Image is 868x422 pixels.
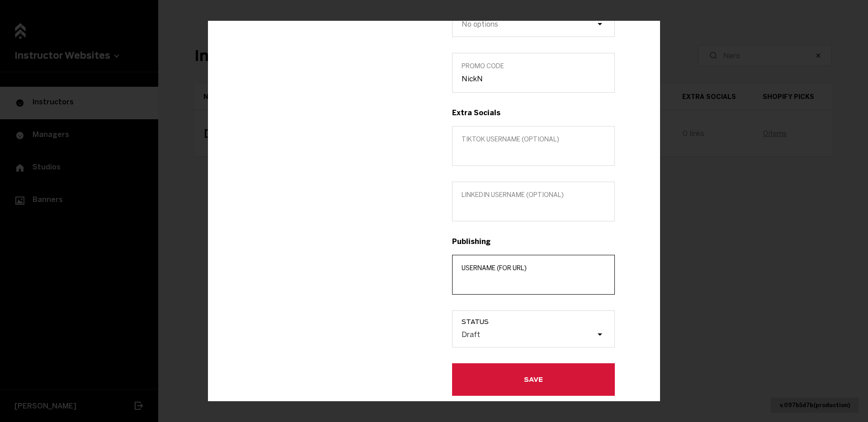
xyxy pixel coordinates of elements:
[452,237,615,246] h3: Publishing
[462,136,605,143] span: TikTok username (optional)
[462,203,605,212] input: LinkedIn username (optional)
[462,264,605,272] span: Username (for url)
[462,75,605,83] input: Promo Code
[462,330,480,338] div: Draft
[462,318,614,325] span: Status
[462,277,605,285] input: Username (for url)
[208,21,660,401] div: Example Modal
[462,148,605,156] input: TikTok username (optional)
[462,191,605,199] span: LinkedIn username (optional)
[462,62,605,70] span: Promo Code
[452,108,615,117] h3: Extra Socials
